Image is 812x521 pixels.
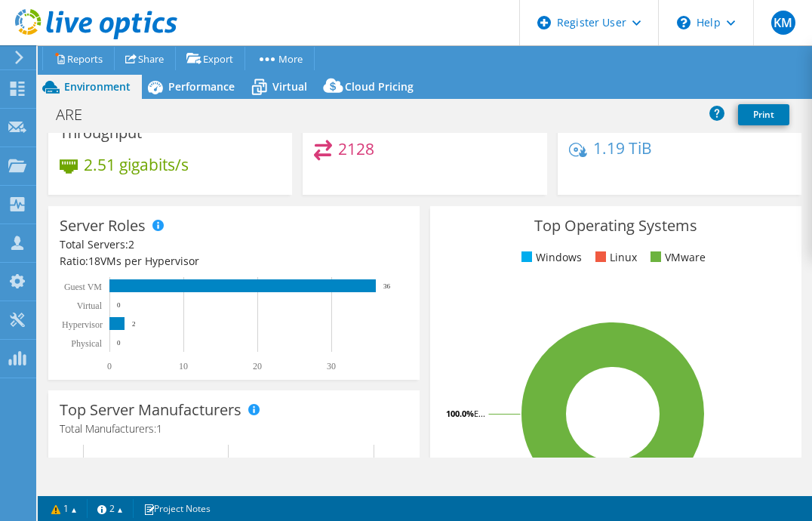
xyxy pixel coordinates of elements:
[446,408,474,419] tspan: 100.0%
[132,320,136,328] text: 2
[60,421,408,437] h4: Total Manufacturers:
[133,499,221,518] a: Project Notes
[592,249,637,266] li: Linux
[114,47,176,70] a: Share
[128,237,134,251] span: 2
[84,156,189,173] h4: 2.51 gigabits/s
[474,408,485,419] tspan: E...
[345,79,414,94] span: Cloud Pricing
[338,140,374,157] h4: 2128
[107,361,112,371] text: 0
[60,217,146,234] h3: Server Roles
[71,338,102,349] text: Physical
[518,249,582,266] li: Windows
[738,104,789,125] a: Print
[253,361,262,371] text: 20
[441,217,790,234] h3: Top Operating Systems
[42,47,115,70] a: Reports
[593,140,652,156] h4: 1.19 TiB
[175,47,245,70] a: Export
[87,499,134,518] a: 2
[117,339,121,347] text: 0
[156,421,162,436] span: 1
[60,236,234,253] div: Total Servers:
[771,11,795,35] span: KM
[245,47,315,70] a: More
[49,106,106,123] h1: ARE
[327,361,336,371] text: 30
[60,402,241,418] h3: Top Server Manufacturers
[41,499,88,518] a: 1
[60,108,281,141] h3: Peak Aggregate Network Throughput
[77,301,103,311] text: Virtual
[272,79,307,94] span: Virtual
[117,301,121,309] text: 0
[88,254,100,268] span: 18
[168,79,235,94] span: Performance
[677,16,691,29] svg: \n
[383,282,391,290] text: 36
[62,319,103,330] text: Hypervisor
[647,249,706,266] li: VMware
[64,282,102,292] text: Guest VM
[179,361,188,371] text: 10
[60,253,408,270] div: Ratio: VMs per Hypervisor
[64,79,131,94] span: Environment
